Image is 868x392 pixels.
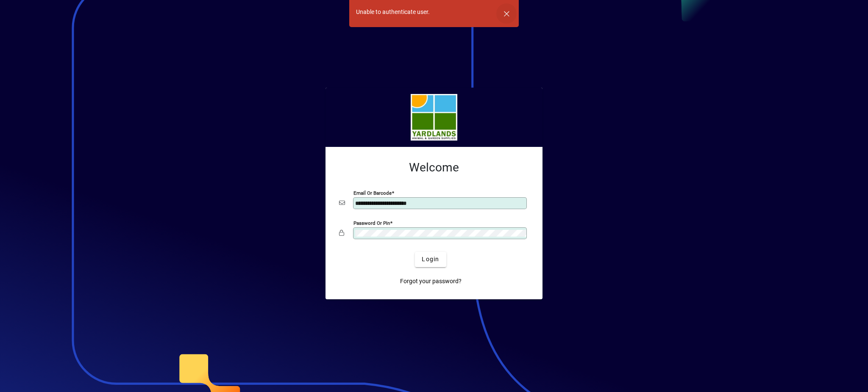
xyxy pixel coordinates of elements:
mat-label: Email or Barcode [353,190,392,196]
span: Forgot your password? [400,277,462,286]
button: Login [415,252,446,267]
a: Forgot your password? [397,274,465,289]
div: Unable to authenticate user. [356,8,430,17]
mat-label: Password or Pin [353,220,390,226]
button: Dismiss [496,3,517,24]
h2: Welcome [339,160,529,175]
span: Login [422,255,439,264]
